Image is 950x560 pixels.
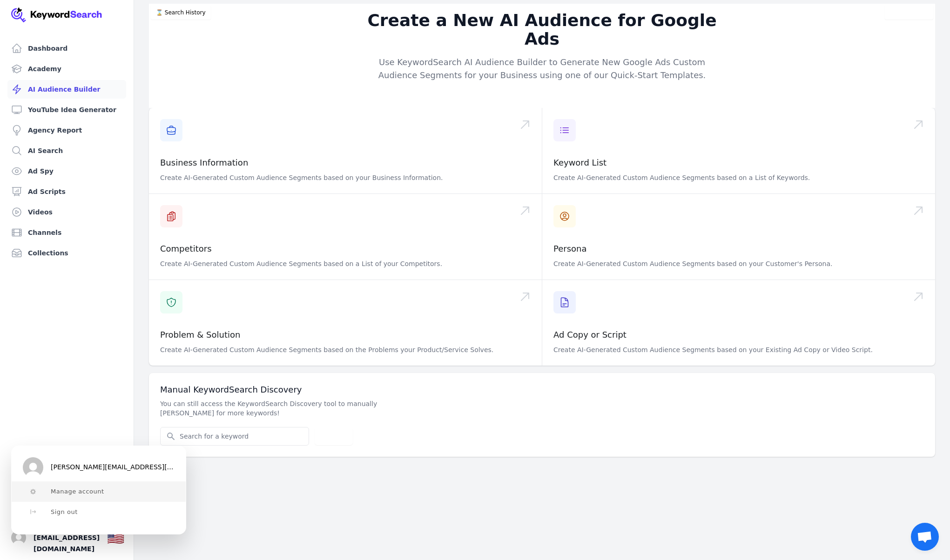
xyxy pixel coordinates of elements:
a: AI Search [7,141,126,160]
a: Competitors [160,244,212,253]
a: YouTube Idea Generator [7,100,126,119]
p: You can still access the KeywordSearch Discovery tool to manually [PERSON_NAME] for more keywords! [160,399,428,418]
a: Videos [7,203,126,221]
a: Collections [7,244,126,262]
a: Dashboard [7,39,126,58]
div: Open chat [911,523,939,551]
a: Ad Scripts [7,182,126,201]
div: User button popover [11,446,186,534]
a: Ad Copy or Script [553,330,627,340]
h2: Create a New AI Audience for Google Ads [364,11,721,48]
span: [PERSON_NAME][EMAIL_ADDRESS][DOMAIN_NAME] [51,463,175,472]
a: Academy [7,60,126,78]
button: Close user button [11,530,26,545]
a: Channels [7,223,126,242]
button: ⌛️ Search History [151,6,211,20]
a: Business Information [160,158,248,167]
a: Problem & Solution [160,330,240,340]
button: Video Tutorial [885,6,933,20]
a: Agency Report [7,121,126,140]
a: Persona [553,244,587,253]
span: Sign out [51,508,78,516]
span: [PERSON_NAME][EMAIL_ADDRESS][DOMAIN_NAME] [34,521,100,554]
input: Search for a keyword [161,427,309,445]
a: Keyword List [553,158,606,167]
a: AI Audience Builder [7,80,126,99]
button: Search [315,427,353,445]
p: Use KeywordSearch AI Audience Builder to Generate New Google Ads Custom Audience Segments for you... [364,56,721,82]
a: Ad Spy [7,162,126,180]
div: 🇺🇸 [107,529,124,546]
img: Your Company [11,7,102,22]
h3: Manual KeywordSearch Discovery [160,384,924,395]
span: Manage account [51,488,104,495]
